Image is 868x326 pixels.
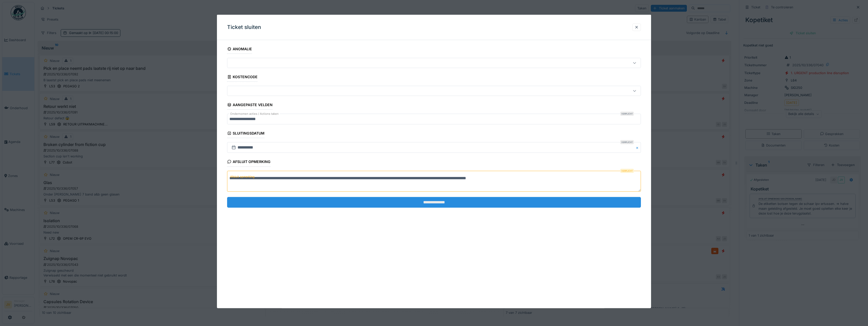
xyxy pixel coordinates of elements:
div: Verplicht [620,169,634,173]
div: Verplicht [620,140,634,144]
label: Afsluit opmerking [229,174,256,180]
label: Ondernomen acties / Actions taken [229,112,280,116]
button: Close [635,142,641,153]
div: Afsluit opmerking [227,158,271,167]
div: Anomalie [227,45,252,54]
h3: Ticket sluiten [227,24,261,30]
div: Kostencode [227,73,258,82]
div: Aangepaste velden [227,101,273,110]
div: Verplicht [620,112,634,116]
div: Sluitingsdatum [227,129,264,138]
